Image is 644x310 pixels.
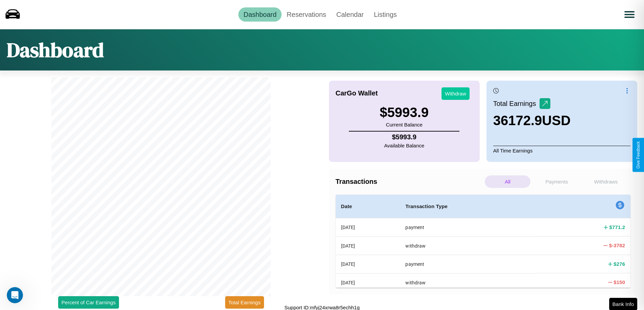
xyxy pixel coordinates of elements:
[583,175,629,188] p: Withdraws
[400,273,537,291] th: withdraw
[7,36,104,64] h1: Dashboard
[225,296,264,309] button: Total Earnings
[336,236,400,255] th: [DATE]
[7,287,23,303] iframe: Intercom live chat
[609,224,625,231] h4: $ 771.2
[336,273,400,291] th: [DATE]
[614,279,625,286] h4: $ 150
[442,87,470,100] button: Withdraw
[336,89,378,97] h4: CarGo Wallet
[493,146,630,155] p: All Time Earnings
[609,242,625,249] h4: $ -3782
[380,120,429,129] p: Current Balance
[620,5,639,24] button: Open menu
[493,113,571,128] h3: 36172.9 USD
[485,175,530,188] p: All
[336,178,483,186] h4: Transactions
[405,202,531,210] h4: Transaction Type
[534,175,579,188] p: Payments
[336,218,400,237] th: [DATE]
[384,141,424,150] p: Available Balance
[331,7,369,22] a: Calendar
[636,141,641,169] div: Give Feedback
[341,202,395,210] h4: Date
[58,296,119,309] button: Percent of Car Earnings
[400,255,537,273] th: payment
[369,7,402,22] a: Listings
[400,236,537,255] th: withdraw
[614,260,625,267] h4: $ 276
[380,105,429,120] h3: $ 5993.9
[238,7,282,22] a: Dashboard
[493,97,540,110] p: Total Earnings
[282,7,331,22] a: Reservations
[336,255,400,273] th: [DATE]
[400,218,537,237] th: payment
[384,133,424,141] h4: $ 5993.9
